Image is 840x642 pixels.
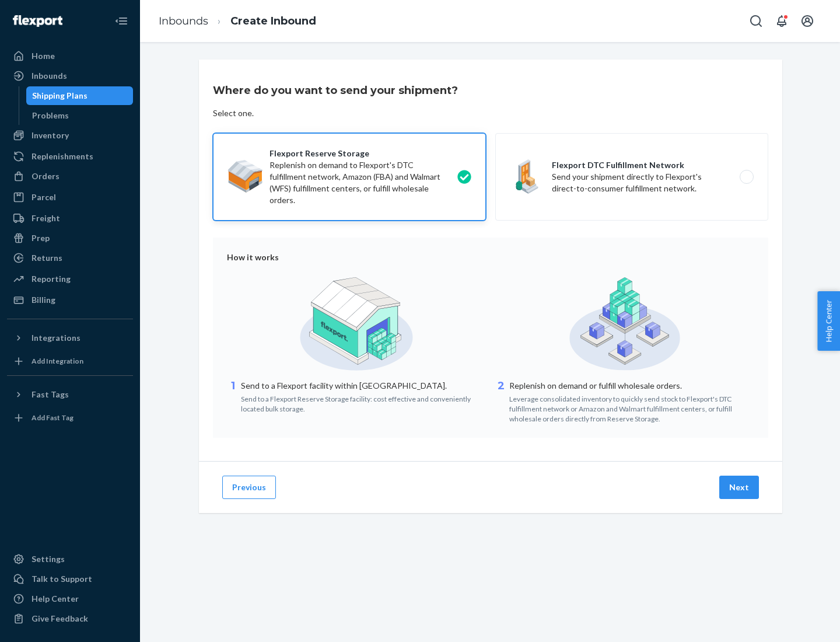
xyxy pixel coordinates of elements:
a: Problems [26,106,134,125]
div: Talk to Support [32,573,92,585]
a: Settings [7,550,133,568]
a: Reporting [7,270,133,288]
button: Integrations [7,329,133,347]
button: Next [719,476,759,499]
div: How it works [227,252,754,263]
a: Inventory [7,126,133,145]
a: Talk to Support [7,570,133,588]
div: Help Center [32,593,79,605]
div: Problems [32,110,69,121]
a: Add Fast Tag [7,409,133,427]
div: Leverage consolidated inventory to quickly send stock to Flexport's DTC fulfillment network or Am... [509,392,754,424]
a: Home [7,47,133,65]
button: Fast Tags [7,385,133,404]
div: Orders [32,170,60,182]
p: Replenish on demand or fulfill wholesale orders. [509,380,754,392]
div: Returns [32,252,62,264]
div: Add Fast Tag [32,413,73,423]
div: 1 [227,379,239,414]
button: Open Search Box [744,9,768,33]
div: Freight [32,212,60,224]
a: Billing [7,291,133,309]
a: Shipping Plans [26,86,134,105]
div: Home [32,50,55,62]
a: Replenishments [7,147,133,166]
div: Give Feedback [32,613,88,624]
a: Create Inbound [230,15,316,27]
div: Integrations [32,332,80,344]
a: Inbounds [7,67,133,85]
ol: breadcrumbs [149,4,325,39]
button: Close Navigation [110,9,133,33]
a: Returns [7,249,133,267]
div: Parcel [32,191,56,203]
div: Inventory [32,130,69,141]
div: Send to a Flexport Reserve Storage facility: cost effective and conveniently located bulk storage. [241,392,486,414]
div: Settings [32,553,65,565]
button: Previous [222,476,276,499]
a: Orders [7,167,133,186]
div: 2 [495,379,507,424]
div: Add Integration [32,356,83,366]
h3: Where do you want to send your shipment? [213,83,458,98]
button: Help Center [817,291,840,351]
a: Prep [7,229,133,247]
a: Parcel [7,188,133,207]
img: Flexport logo [13,15,62,27]
button: Open account menu [796,9,819,33]
div: Fast Tags [32,389,69,400]
div: Select one. [213,107,254,119]
div: Billing [32,294,55,306]
button: Open notifications [770,9,793,33]
div: Reporting [32,273,71,285]
a: Freight [7,209,133,228]
button: Give Feedback [7,609,133,628]
div: Replenishments [32,151,93,162]
a: Inbounds [159,15,208,27]
div: Prep [32,232,50,244]
div: Inbounds [32,70,67,82]
div: Shipping Plans [32,90,87,102]
a: Help Center [7,589,133,608]
p: Send to a Flexport facility within [GEOGRAPHIC_DATA]. [241,380,486,392]
a: Add Integration [7,352,133,371]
